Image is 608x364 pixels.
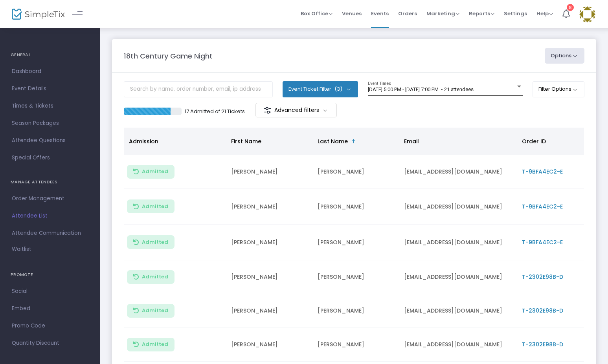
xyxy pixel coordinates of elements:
[127,235,175,249] button: Admitted
[504,4,527,24] span: Settings
[231,137,261,145] span: First Name
[313,328,399,362] td: [PERSON_NAME]
[313,294,399,328] td: [PERSON_NAME]
[11,174,90,190] h4: MANAGE ATTENDEES
[533,81,585,97] button: Filter Options
[11,267,90,283] h4: PROMOTE
[522,203,563,210] span: T-9BFA4EC2-E
[522,307,563,315] span: T-2302E98B-D
[124,51,213,61] m-panel-title: 18th Century Game Night
[142,307,168,314] span: Admitted
[399,155,517,189] td: [EMAIL_ADDRESS][DOMAIN_NAME]
[399,189,517,225] td: [EMAIL_ADDRESS][DOMAIN_NAME]
[536,10,553,17] span: Help
[12,304,88,314] span: Embed
[12,84,88,94] span: Event Details
[342,4,362,24] span: Venues
[371,4,389,24] span: Events
[301,10,332,17] span: Box Office
[522,168,563,176] span: T-9BFA4EC2-E
[545,48,585,64] button: Options
[426,10,459,17] span: Marketing
[127,165,175,179] button: Admitted
[12,153,88,163] span: Special Offers
[127,304,175,318] button: Admitted
[398,4,417,24] span: Orders
[12,245,31,253] span: Waitlist
[368,86,474,92] span: [DATE] 5:00 PM - [DATE] 7:00 PM • 21 attendees
[12,118,88,128] span: Season Packages
[129,137,158,145] span: Admission
[313,225,399,260] td: [PERSON_NAME]
[127,270,175,284] button: Admitted
[142,341,168,348] span: Admitted
[404,137,419,145] span: Email
[127,338,175,351] button: Admitted
[399,294,517,328] td: [EMAIL_ADDRESS][DOMAIN_NAME]
[226,155,313,189] td: [PERSON_NAME]
[142,239,168,245] span: Admitted
[12,321,88,331] span: Promo Code
[522,238,563,246] span: T-9BFA4EC2-E
[12,338,88,348] span: Quantity Discount
[318,137,348,145] span: Last Name
[124,81,273,97] input: Search by name, order number, email, ip address
[12,211,88,221] span: Attendee List
[12,228,88,238] span: Attendee Communication
[522,273,563,281] span: T-2302E98B-D
[334,86,342,92] span: (3)
[12,101,88,111] span: Times & Tickets
[522,340,563,348] span: T-2302E98B-D
[255,103,337,117] m-button: Advanced filters
[142,168,168,175] span: Admitted
[12,135,88,146] span: Attendee Questions
[567,4,574,11] div: 8
[226,225,313,260] td: [PERSON_NAME]
[127,199,175,213] button: Admitted
[12,66,88,77] span: Dashboard
[313,260,399,294] td: [PERSON_NAME]
[226,328,313,362] td: [PERSON_NAME]
[12,194,88,204] span: Order Management
[264,106,272,114] img: filter
[313,189,399,225] td: [PERSON_NAME]
[313,155,399,189] td: [PERSON_NAME]
[399,328,517,362] td: [EMAIL_ADDRESS][DOMAIN_NAME]
[351,138,357,145] span: Sortable
[142,274,168,280] span: Admitted
[226,189,313,225] td: [PERSON_NAME]
[522,137,546,145] span: Order ID
[11,47,90,63] h4: GENERAL
[226,294,313,328] td: [PERSON_NAME]
[283,81,358,97] button: Event Ticket Filter(3)
[469,10,494,17] span: Reports
[12,286,88,296] span: Social
[185,108,245,115] p: 17 Admitted of 21 Tickets
[399,260,517,294] td: [EMAIL_ADDRESS][DOMAIN_NAME]
[399,225,517,260] td: [EMAIL_ADDRESS][DOMAIN_NAME]
[142,203,168,210] span: Admitted
[226,260,313,294] td: [PERSON_NAME]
